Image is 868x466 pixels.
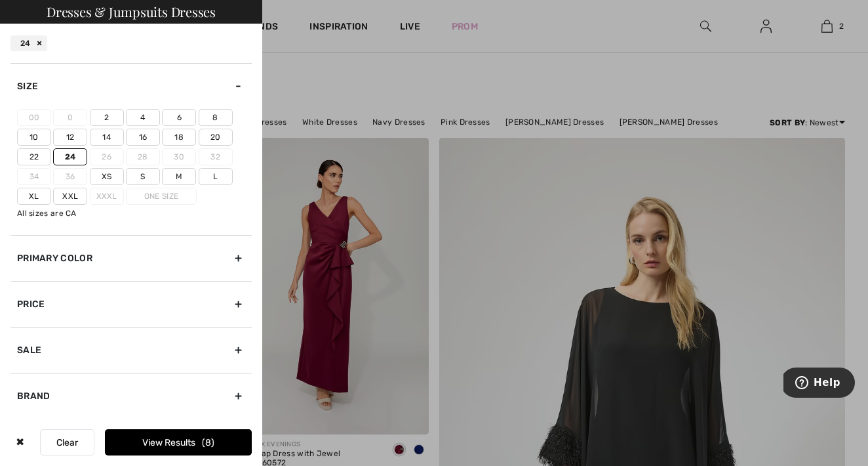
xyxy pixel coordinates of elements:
[17,129,51,146] label: 10
[10,281,252,327] div: Price
[10,35,47,51] div: 24
[17,168,51,185] label: 34
[783,368,855,400] iframe: Opens a widget where you can find more information
[53,168,87,185] label: 36
[90,168,124,185] label: Xs
[126,188,197,205] label: One Size
[40,429,94,455] button: Clear
[53,148,87,165] label: 24
[10,429,30,455] div: ✖
[126,109,160,126] label: 4
[53,188,87,205] label: Xxl
[53,129,87,146] label: 12
[90,148,124,165] label: 26
[162,148,196,165] label: 30
[10,235,252,281] div: Primary Color
[202,437,214,448] span: 8
[17,207,252,219] div: All sizes are CA
[90,109,124,126] label: 2
[10,373,252,419] div: Brand
[126,168,160,185] label: S
[126,148,160,165] label: 28
[162,129,196,146] label: 18
[10,327,252,373] div: Sale
[53,109,87,126] label: 0
[17,148,51,165] label: 22
[199,109,233,126] label: 8
[162,109,196,126] label: 6
[10,63,252,109] div: Size
[199,129,233,146] label: 20
[17,188,51,205] label: Xl
[126,129,160,146] label: 16
[90,188,124,205] label: Xxxl
[105,429,252,455] button: View Results8
[199,168,233,185] label: L
[90,129,124,146] label: 14
[199,148,233,165] label: 32
[162,168,196,185] label: M
[17,109,51,126] label: 00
